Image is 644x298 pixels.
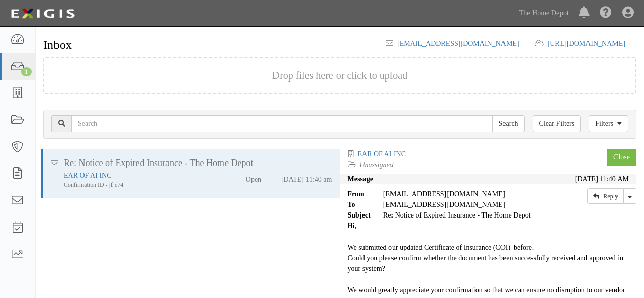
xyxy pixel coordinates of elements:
[492,115,525,132] input: Search
[600,7,612,19] i: Help Center - Complianz
[348,221,629,231] div: Hi,
[281,170,332,185] div: [DATE] 11:40 am
[360,161,394,169] a: Unassigned
[376,188,555,199] div: [EMAIL_ADDRESS][DOMAIN_NAME]
[376,199,555,210] div: party-a49yx3@sbainsurance.homedepot.com
[340,188,376,199] strong: From
[575,174,629,184] div: [DATE] 11:40 AM
[348,175,374,183] strong: Message
[348,242,629,253] div: We submitted our updated Certificate of Insurance (COI) before.
[71,115,493,132] input: Search
[43,38,72,51] h1: Inbox
[589,115,628,132] a: Filters
[21,67,32,76] div: 1
[548,40,636,47] a: [URL][DOMAIN_NAME]
[340,199,376,210] strong: To
[340,210,376,221] strong: Subject
[64,156,332,170] div: Re: Notice of Expired Insurance - The Home Depot
[246,170,261,185] div: Open
[272,68,407,83] button: Drop files here or click to upload
[64,172,112,179] a: EAR OF AI INC
[607,149,636,166] a: Close
[348,253,629,274] div: Could you please confirm whether the document has been successfully received and approved in your...
[587,188,624,204] a: Reply
[64,181,214,190] div: Confirmation ID - jfje74
[376,210,555,221] div: Re: Notice of Expired Insurance - The Home Depot
[533,115,581,132] a: Clear Filters
[8,5,78,23] img: logo-5460c22ac91f19d4615b14bd174203de0afe785f0fc80cf4dbbc73dc1793850b.png
[397,40,519,47] a: [EMAIL_ADDRESS][DOMAIN_NAME]
[514,3,574,23] a: The Home Depot
[358,150,406,158] a: EAR OF AI INC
